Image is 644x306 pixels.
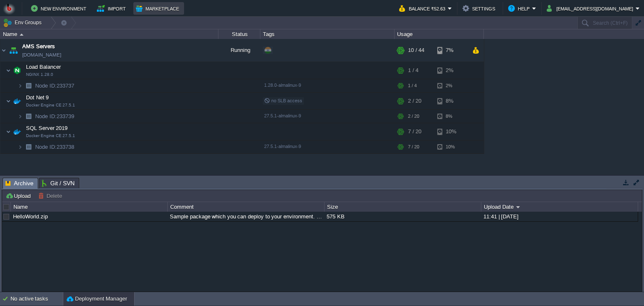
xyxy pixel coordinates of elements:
[408,93,421,109] div: 2 / 20
[5,178,34,189] span: Archive
[34,82,75,89] span: 233737
[482,202,638,212] div: Upload Date
[22,42,55,51] a: AMS Servers
[218,39,260,62] div: Running
[8,39,19,62] img: AMDAwAAAACH5BAEAAAAALAAAAAABAAEAAAICRAEAOw==
[18,110,23,123] img: AMDAwAAAACH5BAEAAAAALAAAAAABAAEAAAICRAEAOw==
[481,212,637,221] div: 11:41 | [DATE]
[42,178,75,188] span: Git / SVN
[25,94,50,101] span: Dot Net 9
[264,98,302,103] span: no SLB access
[437,110,465,123] div: 8%
[264,113,301,118] span: 27.5.1-almalinux-9
[399,3,448,13] button: Balance ₹52.63
[11,62,23,79] img: AMDAwAAAACH5BAEAAAAALAAAAAABAAEAAAICRAEAOw==
[325,212,480,221] div: 575 KB
[0,39,7,62] img: AMDAwAAAACH5BAEAAAAALAAAAAABAAEAAAICRAEAOw==
[13,213,48,220] a: HelloWorld.zip
[408,123,421,140] div: 7 / 20
[22,51,61,59] a: [DOMAIN_NAME]
[38,192,65,200] button: Delete
[325,202,481,212] div: Size
[26,72,53,77] span: NGINX 1.28.0
[34,82,75,89] a: Node ID:233737
[264,144,301,149] span: 27.5.1-almalinux-9
[462,3,498,13] button: Settings
[34,113,75,120] a: Node ID:233739
[11,123,23,140] img: AMDAwAAAACH5BAEAAAAALAAAAAABAAEAAAICRAEAOw==
[10,292,63,306] div: No active tasks
[136,3,182,13] button: Marketplace
[11,93,23,109] img: AMDAwAAAACH5BAEAAAAALAAAAAABAAEAAAICRAEAOw==
[35,113,57,119] span: Node ID:
[168,202,324,212] div: Comment
[67,295,127,303] button: Deployment Manager
[408,110,419,123] div: 2 / 20
[35,144,57,150] span: Node ID:
[26,133,75,138] span: Docker Engine CE 27.5.1
[437,123,465,140] div: 10%
[168,212,324,221] div: Sample package which you can deploy to your environment. Feel free to delete and upload a package...
[408,39,424,62] div: 10 / 44
[23,110,34,123] img: AMDAwAAAACH5BAEAAAAALAAAAAABAAEAAAICRAEAOw==
[97,3,128,13] button: Import
[437,140,465,153] div: 10%
[408,62,418,79] div: 1 / 4
[34,143,75,150] span: 233738
[508,3,532,13] button: Help
[261,29,394,39] div: Tags
[25,94,50,101] a: Dot Net 9Docker Engine CE 27.5.1
[437,39,465,62] div: 7%
[23,140,34,153] img: AMDAwAAAACH5BAEAAAAALAAAAAABAAEAAAICRAEAOw==
[264,83,301,88] span: 1.28.0-almalinux-9
[6,62,11,79] img: AMDAwAAAACH5BAEAAAAALAAAAAABAAEAAAICRAEAOw==
[25,125,69,131] a: SQL Server 2019Docker Engine CE 27.5.1
[3,2,16,15] img: Bitss Techniques
[547,3,636,13] button: [EMAIL_ADDRESS][DOMAIN_NAME]
[34,143,75,150] a: Node ID:233738
[395,29,483,39] div: Usage
[437,79,465,92] div: 2%
[18,140,23,153] img: AMDAwAAAACH5BAEAAAAALAAAAAABAAEAAAICRAEAOw==
[18,79,23,92] img: AMDAwAAAACH5BAEAAAAALAAAAAABAAEAAAICRAEAOw==
[437,62,465,79] div: 2%
[1,29,218,39] div: Name
[408,140,419,153] div: 7 / 20
[34,113,75,120] span: 233739
[26,103,75,108] span: Docker Engine CE 27.5.1
[25,63,62,70] span: Load Balancer
[20,34,23,36] img: AMDAwAAAACH5BAEAAAAALAAAAAABAAEAAAICRAEAOw==
[219,29,260,39] div: Status
[11,202,167,212] div: Name
[6,93,11,109] img: AMDAwAAAACH5BAEAAAAALAAAAAABAAEAAAICRAEAOw==
[31,3,89,13] button: New Environment
[23,79,34,92] img: AMDAwAAAACH5BAEAAAAALAAAAAABAAEAAAICRAEAOw==
[5,192,33,200] button: Upload
[35,83,57,89] span: Node ID:
[3,17,44,29] button: Env Groups
[437,93,465,109] div: 8%
[408,79,417,92] div: 1 / 4
[25,124,69,132] span: SQL Server 2019
[6,123,11,140] img: AMDAwAAAACH5BAEAAAAALAAAAAABAAEAAAICRAEAOw==
[25,64,62,70] a: Load BalancerNGINX 1.28.0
